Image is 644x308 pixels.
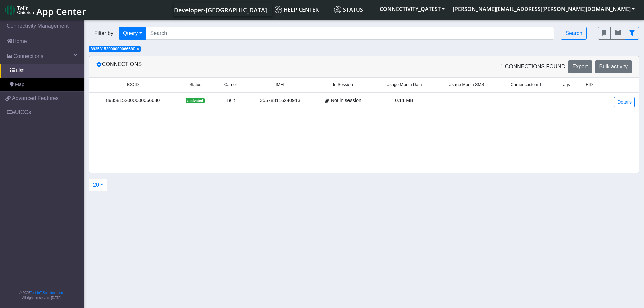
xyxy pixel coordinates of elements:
input: Search... [146,27,554,40]
button: [PERSON_NAME][EMAIL_ADDRESS][PERSON_NAME][DOMAIN_NAME] [449,3,639,15]
img: logo-telit-cinterion-gw-new.png [5,5,34,15]
span: Help center [275,6,319,13]
span: Carrier custom 1 [511,82,542,88]
div: 89358152000000066680 [93,97,172,104]
span: Developer-[GEOGRAPHIC_DATA] [174,6,267,14]
a: Your current platform instance [174,3,267,16]
span: Filter by [89,29,119,37]
button: Query [119,27,146,40]
img: knowledge.svg [275,6,282,13]
span: × [137,47,139,51]
span: 0.11 MB [395,98,413,103]
span: Tags [561,82,570,88]
span: Advanced Features [12,94,59,102]
span: Export [572,64,588,69]
span: Not in session [331,97,361,104]
span: Bulk activity [599,64,628,69]
span: 89358152000000066680 [91,47,135,51]
span: App Center [36,5,86,18]
a: App Center [5,3,85,17]
span: IMEI [276,82,284,88]
div: fitlers menu [598,27,639,40]
span: activated [186,98,204,103]
div: 355788116240913 [252,97,309,104]
button: 20 [89,179,107,191]
div: Connections [91,60,364,73]
span: 1 Connections found [500,63,565,71]
span: Connections [13,52,43,60]
a: Status [331,3,376,16]
span: EID [586,82,593,88]
button: Search [561,27,587,40]
img: status.svg [334,6,341,13]
button: Close [137,47,139,51]
span: List [16,67,23,74]
span: Usage Month SMS [449,82,484,88]
button: Export [568,60,592,73]
span: In Session [333,82,353,88]
div: Telit [218,97,244,104]
a: Details [614,97,635,107]
a: Telit IoT Solutions, Inc. [30,291,64,295]
span: Status [334,6,363,13]
span: Status [189,82,201,88]
span: Carrier [224,82,237,88]
button: Bulk activity [595,60,632,73]
span: Map [15,81,24,88]
a: Help center [272,3,331,16]
span: ICCID [127,82,139,88]
span: Usage Month Data [386,82,422,88]
button: CONNECTIVITY_QATEST [376,3,449,15]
